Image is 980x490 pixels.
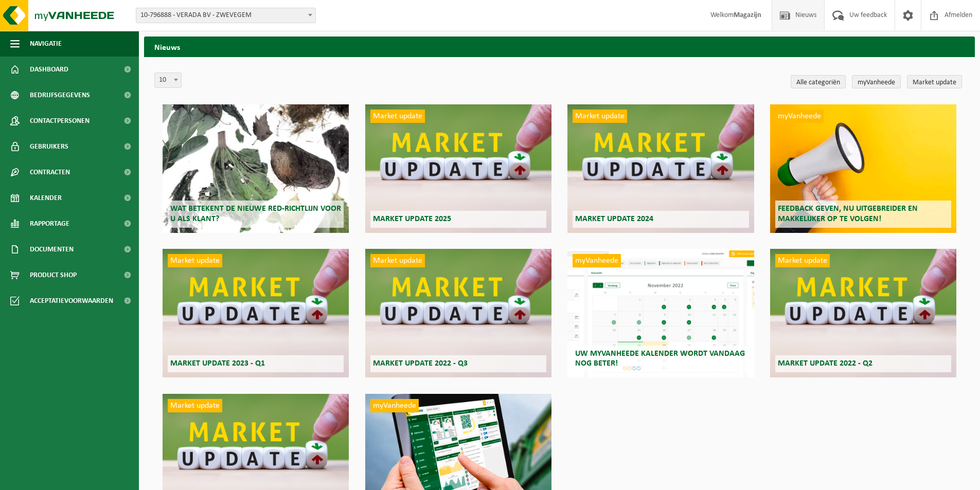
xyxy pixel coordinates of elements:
[791,75,846,88] a: Alle categoriën
[370,399,419,412] span: myVanheede
[778,359,872,368] span: Market update 2022 - Q2
[154,72,182,88] span: 10
[30,211,69,237] span: Rapportage
[567,104,754,233] a: Market update Market update 2024
[575,350,745,368] span: Uw myVanheede kalender wordt vandaag nog beter!
[30,159,70,185] span: Contracten
[30,262,77,288] span: Product Shop
[734,11,761,19] strong: Magazijn
[168,399,222,412] span: Market update
[30,57,68,82] span: Dashboard
[852,75,901,88] a: myVanheede
[30,237,74,262] span: Documenten
[30,31,62,57] span: Navigatie
[170,205,341,223] span: Wat betekent de nieuwe RED-richtlijn voor u als klant?
[365,104,551,233] a: Market update Market update 2025
[136,8,315,23] span: 10-796888 - VERADA BV - ZWEVEGEM
[907,75,962,88] a: Market update
[775,110,824,123] span: myVanheede
[155,73,181,87] span: 10
[778,205,918,223] span: Feedback geven, nu uitgebreider en makkelijker op te volgen!
[30,288,113,314] span: Acceptatievoorwaarden
[30,82,90,108] span: Bedrijfsgegevens
[573,254,621,267] span: myVanheede
[144,37,975,57] h2: Nieuws
[136,8,316,23] span: 10-796888 - VERADA BV - ZWEVEGEM
[770,249,956,377] a: Market update Market update 2022 - Q2
[373,359,468,368] span: Market update 2022 - Q3
[163,104,349,233] a: Wat betekent de nieuwe RED-richtlijn voor u als klant?
[370,110,425,123] span: Market update
[30,185,62,211] span: Kalender
[573,110,627,123] span: Market update
[775,254,830,267] span: Market update
[373,215,451,223] span: Market update 2025
[168,254,222,267] span: Market update
[170,359,265,368] span: Market update 2023 - Q1
[30,134,68,159] span: Gebruikers
[163,249,349,377] a: Market update Market update 2023 - Q1
[567,249,754,377] a: myVanheede Uw myVanheede kalender wordt vandaag nog beter!
[365,249,551,377] a: Market update Market update 2022 - Q3
[575,215,653,223] span: Market update 2024
[370,254,425,267] span: Market update
[30,108,90,134] span: Contactpersonen
[770,104,956,233] a: myVanheede Feedback geven, nu uitgebreider en makkelijker op te volgen!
